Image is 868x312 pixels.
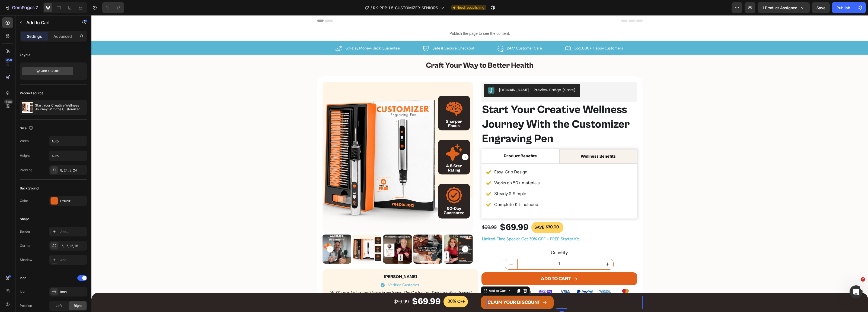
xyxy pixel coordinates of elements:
div: [DOMAIN_NAME] - Preview Badge (Stars) [407,72,484,78]
div: Quantity [390,233,546,242]
div: Corner [20,243,31,248]
p: Settings [27,33,42,39]
p: Complete Kit Included [403,186,448,193]
p: Verified Customer [297,267,328,273]
p: 60-Day Money-Back Guarantee [254,30,308,36]
div: OFF [365,283,374,290]
div: Product source [20,91,43,96]
div: $99.99 [390,208,406,216]
span: Save [816,5,825,10]
div: Beta [4,99,13,104]
span: Need republishing [457,5,484,10]
div: 30% [356,283,365,289]
iframe: Design area [91,15,868,312]
div: Icon [20,289,26,294]
input: Auto [49,136,87,146]
span: 7 [861,277,865,282]
div: 8, 24, 8, 24 [60,168,86,173]
div: Shape [20,217,30,221]
span: Limited-Time Special: Get 30% OFF + FREE Starter Kit [391,221,488,226]
p: 7 [36,4,38,11]
p: 650,000+ Happy customers [483,30,532,36]
p: Advanced [53,33,72,39]
div: Background [20,186,39,191]
div: E2621B [60,199,86,204]
span: Right [74,303,82,308]
span: / [371,5,372,11]
p: Steady & Simple [403,175,448,182]
p: Works on 50+ materials [403,164,448,171]
button: CLAIM YOUR DISCOUNT [390,281,462,294]
div: Size [20,125,34,132]
div: 0 [468,296,473,300]
p: Start Your Creative Wellness Journey With the Customizer Engraving Pen [35,104,85,111]
input: Auto [49,151,87,161]
input: quantity [426,244,510,254]
strong: [PERSON_NAME] [292,259,325,264]
i: "At 73, I was losing confidence in my hands. The Customizer Engraving Pen changed everything. I s... [238,275,380,307]
div: Height [20,153,30,158]
button: increment [510,244,522,254]
div: 15, 15, 15, 15 [60,244,86,248]
div: Shadow [20,257,32,262]
div: Layout [20,52,30,57]
div: Add... [60,229,86,234]
img: product feature img [22,102,33,113]
button: Publish [832,2,855,13]
div: $30.00 [454,209,468,215]
div: Undo/Redo [102,2,124,13]
div: Padding [20,168,32,173]
p: Product Benefits [412,137,445,145]
img: Judgeme.png [397,72,403,79]
p: 24/7 Customer Care [416,30,451,36]
button: Judge.me - Preview Badge (Stars) [392,69,489,82]
h2: Start Your Creative Wellness Journey With the Customizer Engraving Pen [390,87,546,131]
button: Save [812,2,830,13]
iframe: Intercom live chat [850,285,863,298]
button: decrement [414,244,426,254]
p: Publish the page to see the content. [226,15,551,21]
div: $99.99 [302,283,318,290]
div: Position [20,303,32,308]
p: Add to Cart [26,19,72,26]
p: Wellness Benefits [489,137,524,145]
div: $69.99 [408,206,438,219]
div: 450 [5,58,13,62]
div: Border [20,229,30,234]
div: Publish [837,5,850,11]
button: Carousel Back Arrow [235,231,242,237]
button: Carousel Next Arrow [371,139,377,145]
div: Icon [20,276,26,280]
img: Payment-method2.png [443,270,546,283]
div: Icon [60,289,86,294]
div: $69.99 [320,280,350,293]
p: Easy-Grip Design [403,154,448,160]
button: 7 [2,2,40,13]
div: SAVE [442,209,454,216]
div: Add to Cart [396,273,416,278]
div: Color [20,198,28,203]
div: ADD TO CART [449,259,479,268]
button: 1 product assigned [758,2,810,13]
span: RK-PDP-1.5-CUSTOMIZER-SENIORS [373,5,438,11]
div: Width [20,139,29,143]
span: 1 product assigned [762,5,797,11]
p: Safe & Secure Checkout [341,30,383,36]
span: Left [56,303,62,308]
button: ADD TO CART [390,257,546,270]
div: CLAIM YOUR DISCOUNT [396,283,449,292]
button: Carousel Next Arrow [371,231,377,237]
div: Add... [60,258,86,263]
